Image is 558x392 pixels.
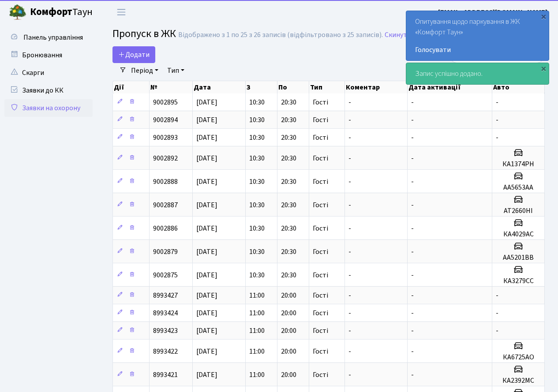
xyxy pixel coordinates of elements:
span: [DATE] [196,153,217,163]
span: - [411,326,414,336]
span: - [496,326,498,336]
span: Панель управління [23,33,83,42]
span: [DATE] [196,200,217,210]
span: Гості [313,155,328,162]
span: - [411,247,414,257]
a: Скинути [385,31,411,39]
span: - [348,291,351,300]
button: Переключити навігацію [110,5,132,19]
span: 10:30 [249,97,265,107]
span: Додати [118,50,150,60]
span: - [348,224,351,233]
span: [DATE] [196,224,217,233]
span: 10:30 [249,115,265,125]
span: 8993423 [153,326,178,336]
span: - [411,347,414,356]
span: - [411,224,414,233]
span: - [348,370,351,380]
div: Опитування щодо паркування в ЖК «Комфорт Таун» [406,11,549,60]
th: № [150,81,193,93]
span: 10:30 [249,177,265,187]
span: - [411,115,414,125]
span: Гості [313,248,328,255]
span: 20:30 [281,200,296,210]
span: - [411,270,414,280]
th: Коментар [345,81,408,93]
span: [DATE] [196,133,217,142]
span: 10:30 [249,270,265,280]
span: 8993424 [153,308,178,318]
span: - [411,177,414,187]
span: - [348,177,351,187]
a: Панель управління [4,29,93,46]
span: Гості [313,178,328,185]
span: 20:00 [281,347,296,356]
span: 20:30 [281,153,296,163]
span: Гості [313,310,328,317]
span: - [411,200,414,210]
span: - [496,308,498,318]
span: - [348,247,351,257]
span: 10:30 [249,133,265,142]
span: Гості [313,292,328,299]
h5: КА2392МС [496,377,541,385]
span: 20:00 [281,308,296,318]
span: 20:00 [281,370,296,380]
span: Гості [313,225,328,232]
span: 20:30 [281,133,296,142]
h5: АА5201ВВ [496,254,541,262]
img: logo.png [9,4,26,21]
span: - [496,115,498,125]
span: 11:00 [249,308,265,318]
span: - [411,370,414,380]
span: 9002893 [153,133,178,142]
span: 9002894 [153,115,178,125]
span: 8993421 [153,370,178,380]
th: Дата активації [408,81,492,93]
span: [DATE] [196,115,217,125]
span: 10:30 [249,247,265,257]
span: [DATE] [196,291,217,300]
span: 20:30 [281,115,296,125]
span: Гості [313,348,328,355]
h5: АА5653АА [496,183,541,192]
th: З [246,81,277,93]
span: 11:00 [249,291,265,300]
div: × [539,12,548,21]
div: × [539,64,548,73]
span: - [496,291,498,300]
span: Гості [313,202,328,209]
span: [DATE] [196,247,217,257]
th: Авто [492,81,545,93]
a: Тип [164,63,188,78]
span: 20:30 [281,270,296,280]
span: 11:00 [249,347,265,356]
span: 11:00 [249,370,265,380]
span: 9002895 [153,97,178,107]
a: Голосувати [415,45,540,55]
span: Гості [313,116,328,123]
a: [EMAIL_ADDRESS][DOMAIN_NAME] [438,7,547,18]
span: - [496,97,498,107]
span: - [411,308,414,318]
a: Бронювання [4,46,93,64]
span: Гості [313,272,328,279]
span: - [348,308,351,318]
span: 10:30 [249,224,265,233]
th: Тип [309,81,345,93]
span: [DATE] [196,326,217,336]
div: Відображено з 1 по 25 з 26 записів (відфільтровано з 25 записів). [178,31,383,39]
h5: КА1374РН [496,160,541,168]
span: 11:00 [249,326,265,336]
th: По [277,81,309,93]
span: - [411,291,414,300]
span: 9002887 [153,200,178,210]
span: 9002886 [153,224,178,233]
span: - [348,200,351,210]
span: - [348,270,351,280]
span: 20:30 [281,177,296,187]
span: 20:00 [281,326,296,336]
th: Дії [113,81,150,93]
span: - [411,97,414,107]
span: - [348,115,351,125]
